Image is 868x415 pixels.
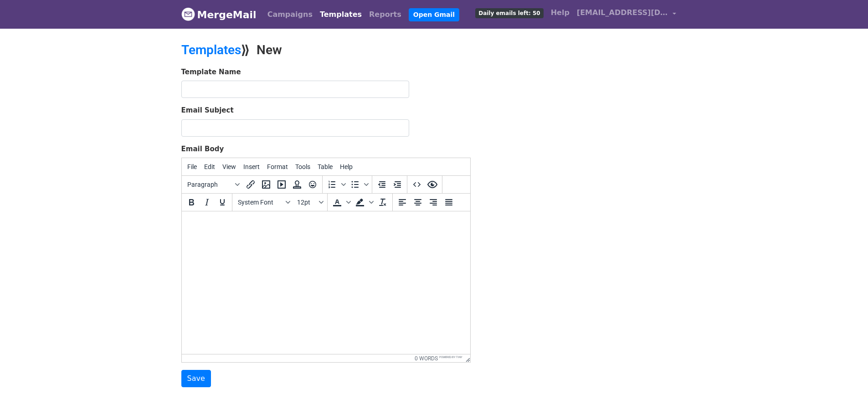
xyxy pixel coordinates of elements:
button: Align right [426,195,441,210]
label: Template Name [181,67,241,77]
button: Preview [425,177,440,192]
button: 0 words [415,355,438,362]
span: View [222,163,236,170]
button: Align center [410,195,426,210]
button: Bold [184,195,199,210]
span: Paragraph [187,181,232,188]
button: Font sizes [293,195,325,210]
button: Increase indent [390,177,405,192]
a: Reports [365,5,405,24]
a: Templates [181,42,241,57]
button: Insert/edit image [258,177,274,192]
a: Help [547,4,573,22]
button: Italic [199,195,215,210]
label: Email Body [181,144,224,154]
button: Justify [441,195,457,210]
div: Background color [352,195,375,210]
button: Source code [409,177,425,192]
button: Insert/edit link [243,177,258,192]
span: Edit [204,163,215,170]
a: [EMAIL_ADDRESS][DOMAIN_NAME] [573,4,680,25]
div: Resize [462,354,470,362]
label: Email Subject [181,105,234,116]
span: System Font [238,199,282,206]
span: Insert [243,163,260,170]
a: Powered by Tiny [439,355,462,359]
iframe: Rich Text Area. Press ALT-0 for help. [182,211,470,354]
img: MergeMail logo [181,7,195,21]
span: File [187,163,197,170]
span: Format [267,163,288,170]
input: Save [181,370,211,387]
button: Fonts [234,195,293,210]
button: Decrease indent [374,177,390,192]
button: Insert/edit media [274,177,289,192]
a: MergeMail [181,5,257,24]
div: Bullet list [347,177,370,192]
a: Open Gmail [409,8,459,21]
a: Daily emails left: 50 [472,4,547,22]
a: Campaigns [264,5,316,24]
span: Daily emails left: 50 [475,8,543,18]
span: Help [340,163,353,170]
a: Templates [316,5,365,24]
button: Insert template [289,177,305,192]
span: 12pt [297,199,317,206]
button: Emoticons [305,177,320,192]
button: Underline [215,195,230,210]
div: Text color [329,195,352,210]
div: Numbered list [324,177,347,192]
h2: ⟫ New [181,42,514,58]
button: Align left [395,195,410,210]
span: [EMAIL_ADDRESS][DOMAIN_NAME] [577,7,668,18]
button: Clear formatting [375,195,390,210]
button: Blocks [184,177,243,192]
span: Tools [295,163,310,170]
span: Table [318,163,333,170]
